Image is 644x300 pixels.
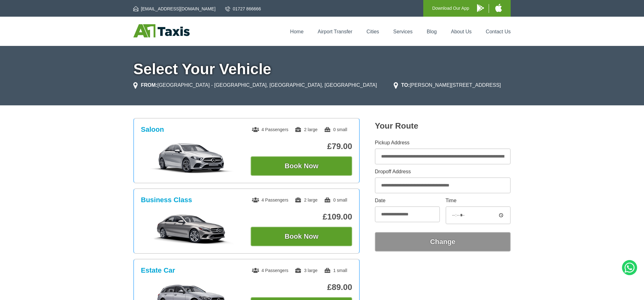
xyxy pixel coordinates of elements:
p: £109.00 [251,212,352,222]
span: 1 small [324,268,347,273]
a: About Us [451,29,472,34]
img: Saloon [144,142,239,174]
a: Home [290,29,304,34]
a: Contact Us [486,29,511,34]
a: Cities [367,29,379,34]
a: [EMAIL_ADDRESS][DOMAIN_NAME] [133,6,215,12]
img: A1 Taxis Android App [477,4,484,12]
a: Airport Transfer [318,29,352,34]
img: Business Class [144,213,239,244]
span: 2 large [295,197,318,203]
label: Date [375,198,440,203]
a: Blog [427,29,437,34]
button: Book Now [251,156,352,176]
span: 0 small [324,197,347,203]
p: £89.00 [251,282,352,292]
h3: Business Class [141,196,192,204]
li: [GEOGRAPHIC_DATA] - [GEOGRAPHIC_DATA], [GEOGRAPHIC_DATA], [GEOGRAPHIC_DATA] [133,81,377,89]
h3: Estate Car [141,266,175,275]
p: £79.00 [251,142,352,151]
h1: Select Your Vehicle [133,62,511,77]
span: 4 Passengers [252,127,288,132]
img: A1 Taxis St Albans LTD [133,24,190,37]
a: Services [393,29,413,34]
span: 3 large [295,268,318,273]
strong: FROM: [141,82,157,88]
span: 4 Passengers [252,197,288,203]
label: Time [446,198,511,203]
button: Change [375,232,511,252]
img: A1 Taxis iPhone App [495,4,502,12]
label: Pickup Address [375,140,511,145]
span: 0 small [324,127,347,132]
span: 2 large [295,127,318,132]
p: Download Our App [432,4,469,12]
span: 4 Passengers [252,268,288,273]
h2: Your Route [375,121,511,131]
label: Dropoff Address [375,169,511,174]
strong: TO: [401,82,410,88]
a: 01727 866666 [225,6,261,12]
button: Book Now [251,227,352,246]
h3: Saloon [141,125,164,134]
li: [PERSON_NAME][STREET_ADDRESS] [394,81,501,89]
